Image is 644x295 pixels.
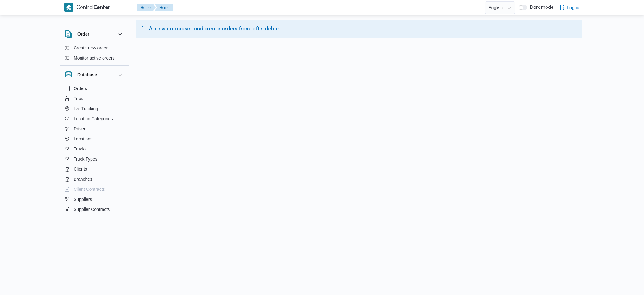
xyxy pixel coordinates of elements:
[149,25,279,33] span: Access databases and create orders from left sidebar
[62,164,126,174] button: Clients
[74,175,92,183] span: Branches
[60,43,129,65] div: Order
[65,30,124,38] button: Order
[74,196,92,203] span: Suppliers
[74,95,83,102] span: Trips
[74,185,105,193] span: Client Contracts
[74,115,113,122] span: Location Categories
[74,125,87,133] span: Drivers
[62,204,126,214] button: Supplier Contracts
[557,1,583,14] button: Logout
[77,71,97,78] h3: Database
[60,83,129,220] div: Database
[74,155,97,163] span: Truck Types
[62,104,126,114] button: live Tracking
[74,165,87,173] span: Clients
[93,5,110,10] b: Center
[62,43,126,53] button: Create new order
[62,184,126,194] button: Client Contracts
[77,30,89,38] h3: Order
[154,4,173,11] button: Home
[62,94,126,104] button: Trips
[62,194,126,204] button: Suppliers
[74,54,115,62] span: Monitor active orders
[74,135,92,143] span: Locations
[62,124,126,134] button: Drivers
[62,174,126,184] button: Branches
[527,5,554,10] span: Dark mode
[62,83,126,94] button: Orders
[74,44,108,52] span: Create new order
[62,134,126,144] button: Locations
[74,216,89,223] span: Devices
[74,206,110,213] span: Supplier Contracts
[74,85,87,92] span: Orders
[137,4,156,11] button: Home
[64,3,73,12] img: X8yXhbKr1z7QwAAAABJRU5ErkJggg==
[62,53,126,63] button: Monitor active orders
[65,71,124,78] button: Database
[567,4,580,11] span: Logout
[62,114,126,124] button: Location Categories
[62,144,126,154] button: Trucks
[74,105,98,112] span: live Tracking
[62,214,126,224] button: Devices
[62,154,126,164] button: Truck Types
[74,145,86,153] span: Trucks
